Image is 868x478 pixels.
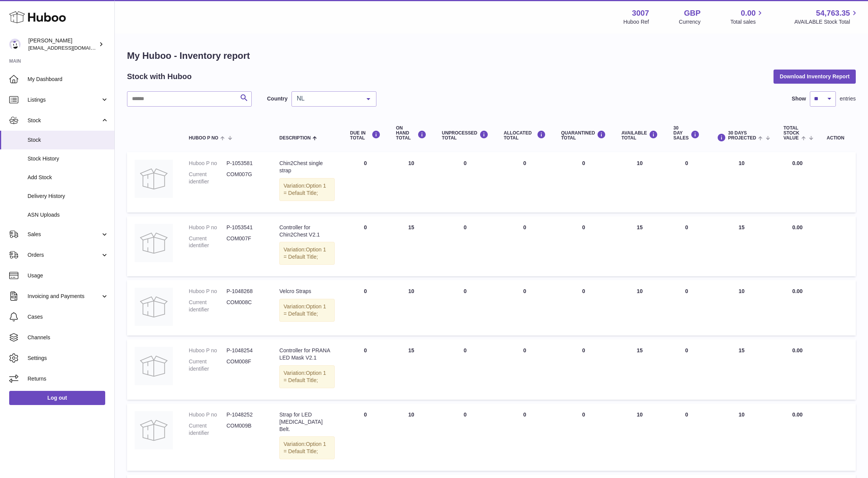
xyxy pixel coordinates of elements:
[189,224,226,231] dt: Huboo P no
[827,136,848,141] div: Action
[388,152,434,212] td: 10
[614,216,666,277] td: 15
[614,339,666,400] td: 15
[388,403,434,471] td: 10
[295,95,361,102] span: NL
[127,71,192,82] h2: Stock with Huboo
[189,411,226,418] dt: Huboo P no
[730,8,764,26] a: 0.00 Total sales
[279,347,335,361] div: Controller for PRANA LED Mask V2.1
[189,288,226,295] dt: Huboo P no
[28,136,109,144] span: Stock
[226,347,264,354] dd: P-1048254
[342,403,388,471] td: 0
[189,235,226,250] dt: Current identifier
[728,131,756,141] span: 30 DAYS PROJECTED
[840,95,856,102] span: entries
[267,95,288,102] label: Country
[189,422,226,437] dt: Current identifier
[127,50,856,62] h1: My Huboo - Inventory report
[707,152,776,212] td: 10
[28,355,109,362] span: Settings
[189,299,226,313] dt: Current identifier
[388,339,434,400] td: 15
[226,171,264,185] dd: COM007G
[189,171,226,185] dt: Current identifier
[673,126,700,141] div: 30 DAY SALES
[279,136,311,141] span: Description
[561,130,606,141] div: QUARANTINED Total
[792,95,806,102] label: Show
[342,216,388,277] td: 0
[816,8,850,18] span: 54,763.35
[582,347,585,353] span: 0
[666,152,707,212] td: 0
[792,160,803,166] span: 0.00
[792,347,803,353] span: 0.00
[624,18,649,26] div: Huboo Ref
[135,160,173,198] img: product image
[135,224,173,262] img: product image
[28,211,109,219] span: ASN Uploads
[226,422,264,437] dd: COM009B
[279,299,335,322] div: Variation:
[279,224,335,238] div: Controller for Chin2Chest V2.1
[279,436,335,459] div: Variation:
[28,251,101,259] span: Orders
[283,183,326,196] span: Option 1 = Default Title;
[279,178,335,201] div: Variation:
[28,76,109,83] span: My Dashboard
[226,358,264,373] dd: COM008F
[741,8,756,18] span: 0.00
[707,403,776,471] td: 10
[434,403,496,471] td: 0
[28,117,101,124] span: Stock
[774,70,856,83] button: Download Inventory Report
[582,224,585,230] span: 0
[707,216,776,277] td: 15
[632,8,649,18] strong: 3007
[279,242,335,265] div: Variation:
[279,365,335,388] div: Variation:
[28,375,109,382] span: Returns
[434,152,496,212] td: 0
[342,152,388,212] td: 0
[582,288,585,294] span: 0
[582,412,585,418] span: 0
[496,216,554,277] td: 0
[707,339,776,400] td: 15
[496,152,554,212] td: 0
[679,18,701,26] div: Currency
[666,339,707,400] td: 0
[614,280,666,335] td: 10
[189,358,226,373] dt: Current identifier
[783,126,800,141] span: Total stock value
[684,8,700,18] strong: GBP
[794,8,859,26] a: 54,763.35 AVAILABLE Stock Total
[226,224,264,231] dd: P-1053541
[28,37,97,52] div: [PERSON_NAME]
[496,280,554,335] td: 0
[504,130,546,141] div: ALLOCATED Total
[28,96,101,104] span: Listings
[730,18,764,26] span: Total sales
[28,193,109,200] span: Delivery History
[135,288,173,326] img: product image
[9,391,105,405] a: Log out
[279,411,335,433] div: Strap for LED [MEDICAL_DATA] Belt.
[135,347,173,385] img: product image
[283,370,326,383] span: Option 1 = Default Title;
[434,216,496,277] td: 0
[496,403,554,471] td: 0
[28,174,109,181] span: Add Stock
[792,412,803,418] span: 0.00
[582,160,585,166] span: 0
[28,45,112,51] span: [EMAIL_ADDRESS][DOMAIN_NAME]
[226,299,264,313] dd: COM008C
[707,280,776,335] td: 10
[614,152,666,212] td: 10
[189,347,226,354] dt: Huboo P no
[28,334,109,341] span: Channels
[792,224,803,230] span: 0.00
[434,339,496,400] td: 0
